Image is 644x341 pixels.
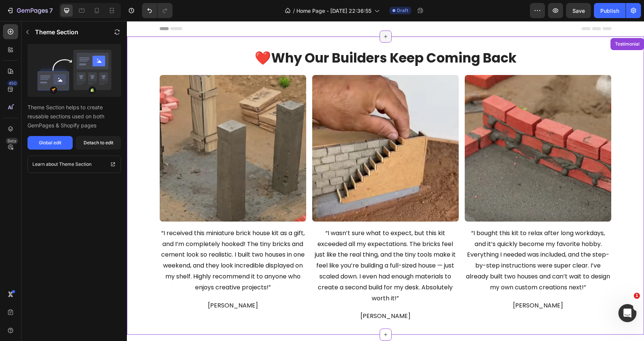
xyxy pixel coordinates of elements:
[600,7,619,15] div: Publish
[35,28,78,37] p: Theme Section
[186,290,331,301] p: [PERSON_NAME]
[185,54,332,200] img: gempages_586012628405453659-7a9324f8-fac0-44cb-86d7-208e6a6acfbb.webp
[76,136,121,150] button: Detach to edit
[338,54,484,200] img: gempages_586012628405453659-233ff077-e6c2-4c41-85c2-5cc5ac9364c4.webp
[33,54,179,200] img: gempages_586012628405453659-023fa879-4c6e-44ee-936d-220ae554920c.webp
[142,3,172,18] div: Undo/Redo
[6,138,18,144] div: Beta
[127,21,644,341] iframe: Design area
[39,139,61,146] div: Global edit
[566,3,591,18] button: Save
[186,207,331,283] p: “I wasn’t sure what to expect, but this kit exceeded all my expectations. The bricks feel just li...
[32,161,58,168] p: Learn about
[7,80,18,86] div: 450
[397,7,408,14] span: Draft
[3,3,56,18] button: 7
[293,7,295,15] span: /
[49,6,53,15] p: 7
[27,103,121,130] p: Theme Section helps to create reusable sections used on both GemPages & Shopify pages
[594,3,626,18] button: Publish
[59,161,92,168] p: Theme Section
[144,28,390,46] strong: Why Our Builders Keep Coming Back
[634,293,640,299] span: 1
[34,207,179,272] p: “I received this miniature brick house kit as a gift, and I’m completely hooked! The tiny bricks ...
[339,207,484,272] p: “I bought this kit to relax after long workdays, and it’s quickly become my favorite hobby. Every...
[618,304,636,322] iframe: Intercom live chat
[27,156,121,173] a: Learn about Theme Section
[27,136,73,150] button: Global edit
[84,139,113,146] div: Detach to edit
[34,279,179,290] p: [PERSON_NAME]
[572,8,585,14] span: Save
[296,7,371,15] span: Home Page - [DATE] 22:36:55
[339,279,484,290] p: [PERSON_NAME]
[487,20,514,26] div: Testimonial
